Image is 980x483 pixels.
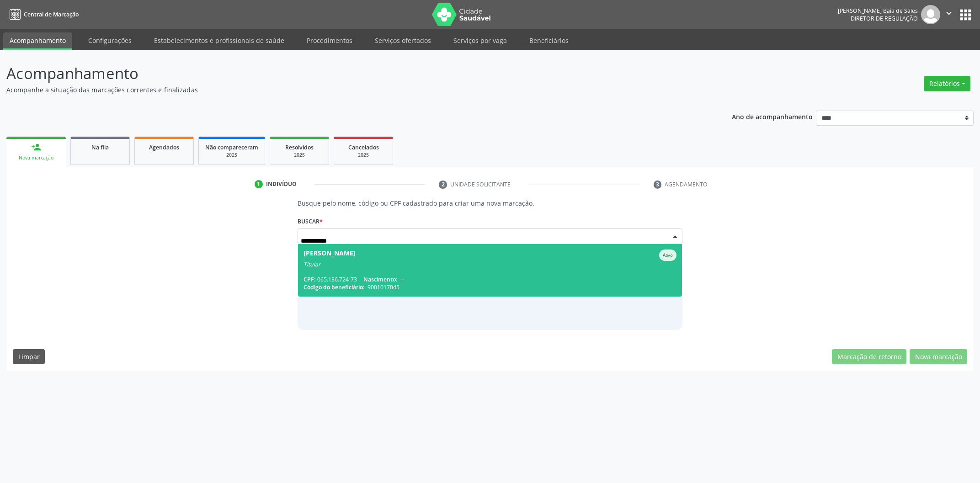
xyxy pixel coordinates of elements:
[304,276,315,283] span: CPF:
[304,276,676,283] div: 065.136.724-73
[6,7,79,22] a: Central de Marcação
[367,283,399,291] span: 9001017045
[851,15,918,22] span: Diretor de regulação
[663,252,673,258] small: Ativo
[148,32,291,48] a: Estabelecimentos e profissionais de saúde
[31,142,41,152] div: person_add
[13,349,45,365] button: Limpar
[285,143,314,151] span: Resolvidos
[24,11,79,18] span: Central de Marcação
[944,8,954,18] i: 
[205,143,258,151] span: Não compareceram
[298,214,323,228] label: Buscar
[82,32,138,48] a: Configurações
[255,180,263,188] div: 1
[838,7,918,15] div: [PERSON_NAME] Baia de Sales
[958,7,974,23] button: apps
[300,32,359,48] a: Procedimentos
[266,180,297,188] div: Indivíduo
[298,198,682,208] p: Busque pelo nome, código ou CPF cadastrado para criar uma nova marcação.
[6,85,683,95] p: Acompanhe a situação das marcações correntes e finalizadas
[447,32,513,48] a: Serviços por vaga
[910,349,967,365] button: Nova marcação
[400,276,404,283] span: --
[149,143,179,151] span: Agendados
[91,143,109,151] span: Na fila
[348,143,379,151] span: Cancelados
[304,261,676,268] div: Titular
[363,276,397,283] span: Nascimento:
[832,349,906,365] button: Marcação de retorno
[304,249,356,261] div: [PERSON_NAME]
[304,283,364,291] span: Código do beneficiário:
[205,152,258,159] div: 2025
[3,32,72,50] a: Acompanhamento
[924,76,970,91] button: Relatórios
[277,152,322,159] div: 2025
[732,111,813,122] p: Ano de acompanhamento
[523,32,575,48] a: Beneficiários
[921,5,940,24] img: img
[940,5,958,24] button: 
[341,152,386,159] div: 2025
[13,154,59,161] div: Nova marcação
[6,62,683,85] p: Acompanhamento
[368,32,437,48] a: Serviços ofertados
